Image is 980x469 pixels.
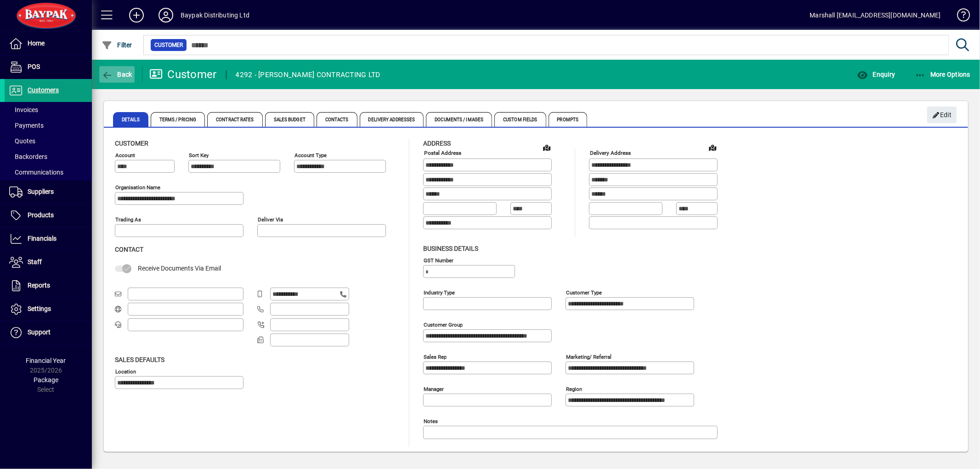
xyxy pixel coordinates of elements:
a: Support [5,321,92,344]
mat-label: Deliver via [258,216,283,223]
mat-label: Account Type [295,152,327,158]
span: Suppliers [28,188,54,195]
a: Backorders [5,149,92,164]
span: Financials [28,235,57,242]
span: Staff [28,258,42,266]
div: 4292 - [PERSON_NAME] CONTRACTING LTD [236,68,380,82]
mat-label: Region [566,385,582,392]
span: Customer [154,40,183,50]
span: Edit [932,107,952,123]
span: Quotes [9,137,35,145]
a: Staff [5,251,92,274]
a: Reports [5,274,92,297]
span: Contract Rates [207,112,262,127]
span: Contacts [317,112,357,127]
span: Sales Budget [265,112,314,127]
mat-label: Marketing/ Referral [566,353,612,360]
button: Edit [927,107,957,123]
span: Financial Year [26,357,66,364]
a: POS [5,56,92,79]
span: Support [28,328,51,336]
span: Sales defaults [115,356,164,363]
mat-label: Organisation name [115,184,160,191]
button: Enquiry [855,66,897,83]
span: More Options [915,71,971,78]
button: Add [122,7,151,23]
button: Back [99,66,135,83]
span: POS [28,63,40,70]
a: Invoices [5,102,92,118]
button: Profile [151,7,181,23]
span: Delivery Addresses [360,112,424,127]
mat-label: Sales rep [424,353,447,360]
span: Documents / Images [426,112,492,127]
span: Communications [9,169,63,176]
span: Settings [28,305,51,312]
span: Reports [28,282,50,289]
a: Knowledge Base [950,2,969,32]
button: More Options [912,66,973,83]
a: Financials [5,227,92,250]
span: Back [102,71,132,78]
mat-label: Location [115,368,136,374]
a: Home [5,32,92,55]
span: Customers [28,86,59,94]
span: Invoices [9,106,38,113]
span: Custom Fields [494,112,546,127]
mat-label: Manager [424,385,444,392]
mat-label: GST Number [424,257,453,263]
div: Customer [149,67,217,82]
mat-label: Notes [424,418,438,424]
span: Payments [9,122,44,129]
span: Home [28,40,45,47]
a: Settings [5,298,92,321]
a: Products [5,204,92,227]
mat-label: Trading as [115,216,141,223]
div: Marshall [EMAIL_ADDRESS][DOMAIN_NAME] [810,8,941,23]
a: View on map [705,140,720,155]
span: Address [423,140,451,147]
span: Backorders [9,153,47,160]
span: Receive Documents Via Email [138,265,221,272]
span: Business details [423,245,478,252]
span: Filter [102,41,132,49]
span: Terms / Pricing [151,112,205,127]
mat-label: Account [115,152,135,158]
a: Communications [5,164,92,180]
app-page-header-button: Back [92,66,142,83]
span: Customer [115,140,148,147]
button: Filter [99,37,135,53]
a: Quotes [5,133,92,149]
span: Prompts [549,112,588,127]
a: Payments [5,118,92,133]
span: Contact [115,246,143,253]
span: Enquiry [857,71,895,78]
mat-label: Sort key [189,152,209,158]
span: Details [113,112,148,127]
a: View on map [539,140,554,155]
span: Products [28,211,54,219]
mat-label: Customer group [424,321,463,328]
div: Baypak Distributing Ltd [181,8,249,23]
mat-label: Industry type [424,289,455,295]
a: Suppliers [5,181,92,203]
span: Package [34,376,58,384]
mat-label: Customer type [566,289,602,295]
